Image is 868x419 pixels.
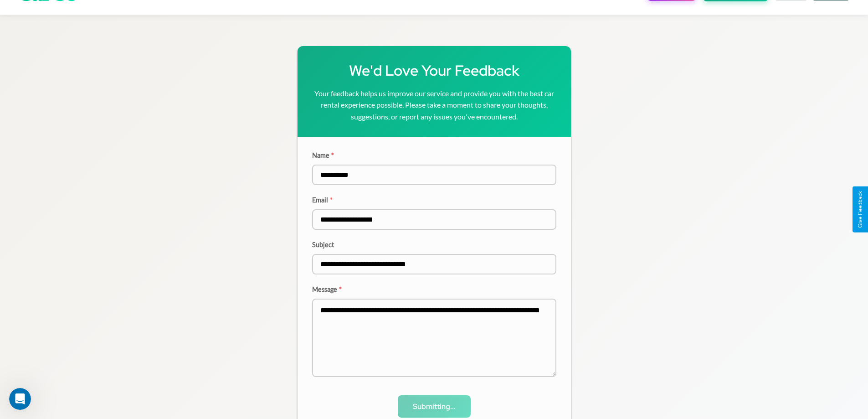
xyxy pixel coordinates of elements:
label: Message [312,285,556,293]
p: Your feedback helps us improve our service and provide you with the best car rental experience po... [312,88,556,123]
label: Email [312,196,556,204]
iframe: Intercom live chat [9,388,31,410]
label: Subject [312,241,556,248]
label: Name [312,151,556,159]
h1: We'd Love Your Feedback [312,61,556,80]
button: Submitting... [398,395,471,418]
div: Give Feedback [857,191,863,228]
